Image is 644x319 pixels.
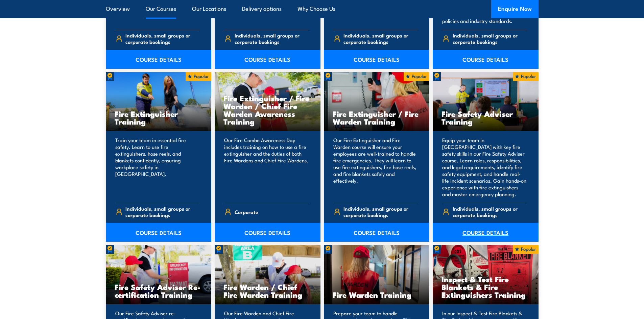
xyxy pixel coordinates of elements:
[125,32,200,45] span: Individuals, small groups or corporate bookings
[333,137,418,197] p: Our Fire Extinguisher and Fire Warden course will ensure your employees are well-trained to handl...
[333,291,421,298] h3: Fire Warden Training
[433,50,539,69] a: COURSE DETAILS
[115,283,203,298] h3: Fire Safety Adviser Re-certification Training
[324,223,430,242] a: COURSE DETAILS
[223,94,312,125] h3: Fire Extinguisher / Fire Warden / Chief Fire Warden Awareness Training
[324,50,430,69] a: COURSE DETAILS
[115,110,203,125] h3: Fire Extinguisher Training
[453,32,527,45] span: Individuals, small groups or corporate bookings
[343,205,418,218] span: Individuals, small groups or corporate bookings
[235,207,258,217] span: Corporate
[442,110,530,125] h3: Fire Safety Adviser Training
[343,32,418,45] span: Individuals, small groups or corporate bookings
[125,205,200,218] span: Individuals, small groups or corporate bookings
[215,50,320,69] a: COURSE DETAILS
[106,223,212,242] a: COURSE DETAILS
[215,223,320,242] a: COURSE DETAILS
[442,137,527,197] p: Equip your team in [GEOGRAPHIC_DATA] with key fire safety skills in our Fire Safety Adviser cours...
[223,283,312,298] h3: Fire Warden / Chief Fire Warden Training
[433,223,539,242] a: COURSE DETAILS
[106,50,212,69] a: COURSE DETAILS
[235,32,309,45] span: Individuals, small groups or corporate bookings
[224,137,309,197] p: Our Fire Combo Awareness Day includes training on how to use a fire extinguisher and the duties o...
[115,137,200,197] p: Train your team in essential fire safety. Learn to use fire extinguishers, hose reels, and blanke...
[453,205,527,218] span: Individuals, small groups or corporate bookings
[333,110,421,125] h3: Fire Extinguisher / Fire Warden Training
[442,275,530,298] h3: Inspect & Test Fire Blankets & Fire Extinguishers Training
